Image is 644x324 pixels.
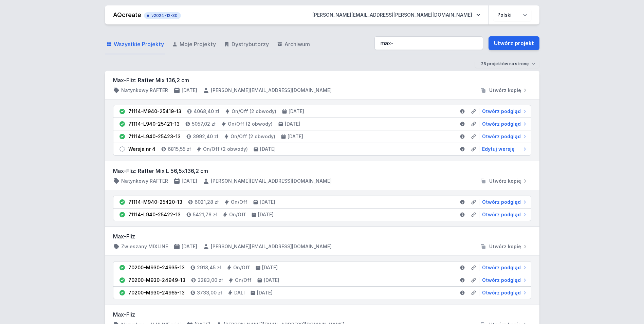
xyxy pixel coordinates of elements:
span: Wszystkie Projekty [114,40,164,48]
h4: 3992,40 zł [193,133,218,140]
span: Otwórz podgląd [482,121,521,127]
a: Otwórz podgląd [479,133,528,140]
span: Otwórz podgląd [482,199,521,205]
a: AQcreate [113,11,141,18]
h4: On/Off (2 obwody) [228,121,273,127]
h4: On/Off [233,264,250,271]
span: Otwórz podgląd [482,277,521,284]
a: Utwórz projekt [489,36,539,50]
div: 70200-M930-24935-13 [128,264,185,271]
h4: Natynkowy RAFTER [121,87,168,94]
h4: [DATE] [260,199,275,205]
h4: 5057,02 zł [192,121,216,127]
div: 70200-M930-24965-13 [128,289,185,296]
a: Archiwum [276,35,311,54]
button: Utwórz kopię [477,87,531,94]
span: Utwórz kopię [489,178,521,184]
span: Archiwum [284,40,310,48]
div: 71114-L940-25421-13 [128,121,180,127]
span: Dystrybutorzy [232,40,269,48]
h4: 5421,78 zł [193,211,217,218]
h4: [DATE] [289,108,304,115]
button: [PERSON_NAME][EMAIL_ADDRESS][PERSON_NAME][DOMAIN_NAME] [307,9,486,21]
h4: DALI [234,289,245,296]
span: Otwórz podgląd [482,108,521,115]
h4: On/Off (2 obwody) [203,146,248,152]
span: Utwórz kopię [489,87,521,94]
h3: Max-Fliz [113,232,531,240]
button: Utwórz kopię [477,243,531,250]
div: Wersja nr 4 [128,146,155,152]
span: Moje Projekty [180,40,216,48]
h4: [DATE] [182,243,197,250]
h4: [DATE] [264,277,279,284]
h4: On/Off [229,211,246,218]
h4: On/Off (2 obwody) [232,108,276,115]
h4: On/Off [231,199,247,205]
img: draft.svg [119,146,126,152]
div: 71114-L940-25422-13 [128,211,181,218]
h4: [DATE] [260,146,276,152]
h4: [DATE] [285,121,300,127]
h4: [DATE] [258,211,274,218]
h4: 3733,00 zł [197,289,222,296]
span: Otwórz podgląd [482,211,521,218]
h3: Max-Fliz: Rafter Mix 136,2 cm [113,76,531,84]
h4: [PERSON_NAME][EMAIL_ADDRESS][DOMAIN_NAME] [211,87,332,94]
a: Otwórz podgląd [479,121,528,127]
a: Otwórz podgląd [479,199,528,205]
div: 71114-L940-25423-13 [128,133,181,140]
h4: 6021,28 zł [195,199,219,205]
a: Otwórz podgląd [479,108,528,115]
span: Otwórz podgląd [482,289,521,296]
h3: Max-Fliz: Rafter Mix L 56,5x136,2 cm [113,167,531,175]
input: Szukaj wśród projektów i wersji... [374,36,483,50]
h4: [DATE] [182,178,197,184]
div: 71114-M940-25419-13 [128,108,181,115]
h4: [DATE] [182,87,197,94]
button: v2024-12-30 [144,11,181,19]
a: Moje Projekty [171,35,217,54]
h4: Natynkowy RAFTER [121,178,168,184]
span: v2024-12-30 [147,13,178,18]
h4: On/Off (2 obwody) [231,133,275,140]
select: Wybierz język [493,9,531,21]
h4: [DATE] [257,289,273,296]
h4: 6815,55 zł [168,146,191,152]
h4: On/Off [235,277,252,284]
span: Otwórz podgląd [482,133,521,140]
h4: 2918,45 zł [197,264,221,271]
a: Otwórz podgląd [479,277,528,284]
div: 70200-M930-24949-13 [128,277,185,284]
button: Utwórz kopię [477,178,531,184]
span: Edytuj wersję [482,146,515,152]
h4: Zwieszany MIXLINE [121,243,168,250]
h3: Max-Fliz [113,310,531,319]
h4: [PERSON_NAME][EMAIL_ADDRESS][DOMAIN_NAME] [211,243,332,250]
span: Utwórz kopię [489,243,521,250]
span: Otwórz podgląd [482,264,521,271]
a: Wszystkie Projekty [105,35,165,54]
h4: [DATE] [288,133,303,140]
h4: [PERSON_NAME][EMAIL_ADDRESS][DOMAIN_NAME] [211,178,332,184]
h4: [DATE] [262,264,278,271]
a: Dystrybutorzy [223,35,270,54]
h4: 3283,00 zł [198,277,223,284]
a: Otwórz podgląd [479,264,528,271]
h4: 4068,40 zł [194,108,219,115]
div: 71114-M940-25420-13 [128,199,182,205]
a: Otwórz podgląd [479,289,528,296]
a: Otwórz podgląd [479,211,528,218]
a: Edytuj wersję [479,146,528,152]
